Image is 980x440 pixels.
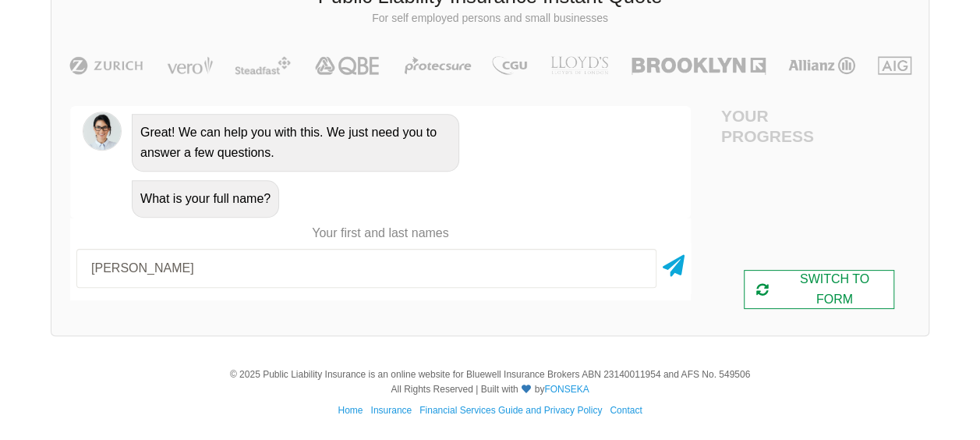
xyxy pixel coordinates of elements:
[544,384,589,395] a: FONSEKA
[625,56,771,75] img: Brooklyn | Public Liability Insurance
[398,56,477,75] img: Protecsure | Public Liability Insurance
[419,405,602,416] a: Financial Services Guide and Privacy Policy
[76,249,656,288] input: Your first and last names
[542,56,617,75] img: LLOYD's | Public Liability Insurance
[486,56,532,75] img: CGU | Public Liability Insurance
[306,56,390,75] img: QBE | Public Liability Insurance
[63,11,917,27] p: For self employed persons and small businesses
[370,405,412,416] a: Insurance
[872,56,918,75] img: AIG | Public Liability Insurance
[610,405,642,416] a: Contact
[83,112,122,151] img: Chatbot | PLI
[160,56,220,75] img: Vero | Public Liability Insurance
[62,56,150,75] img: Zurich | Public Liability Insurance
[744,270,894,309] div: SWITCH TO FORM
[70,225,691,242] p: Your first and last names
[132,114,459,172] div: Great! We can help you with this. We just need you to answer a few questions.
[338,405,363,416] a: Home
[780,56,863,75] img: Allianz | Public Liability Insurance
[132,180,279,218] div: What is your full name?
[721,106,819,145] h4: Your Progress
[228,56,297,75] img: Steadfast | Public Liability Insurance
